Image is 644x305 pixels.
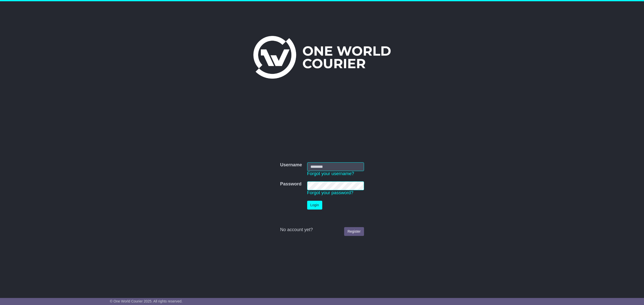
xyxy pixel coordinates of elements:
[280,227,364,233] div: No account yet?
[110,299,183,303] span: © One World Courier 2025. All rights reserved.
[307,190,353,195] a: Forgot your password?
[307,201,322,210] button: Login
[280,181,301,187] label: Password
[253,36,391,79] img: One World
[280,162,302,168] label: Username
[307,171,354,176] a: Forgot your username?
[344,227,364,236] a: Register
